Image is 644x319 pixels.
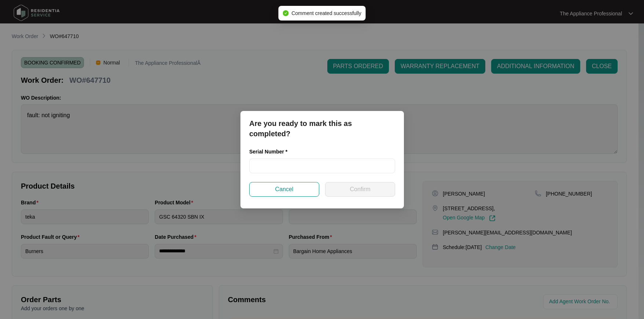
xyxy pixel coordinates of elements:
button: Confirm [325,182,395,197]
label: Serial Number * [249,148,293,155]
span: Cancel [275,185,293,194]
p: completed? [249,129,395,139]
span: check-circle [283,10,288,16]
p: Are you ready to mark this as [249,118,395,129]
button: Cancel [249,182,319,197]
span: Comment created successfully [291,10,361,16]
